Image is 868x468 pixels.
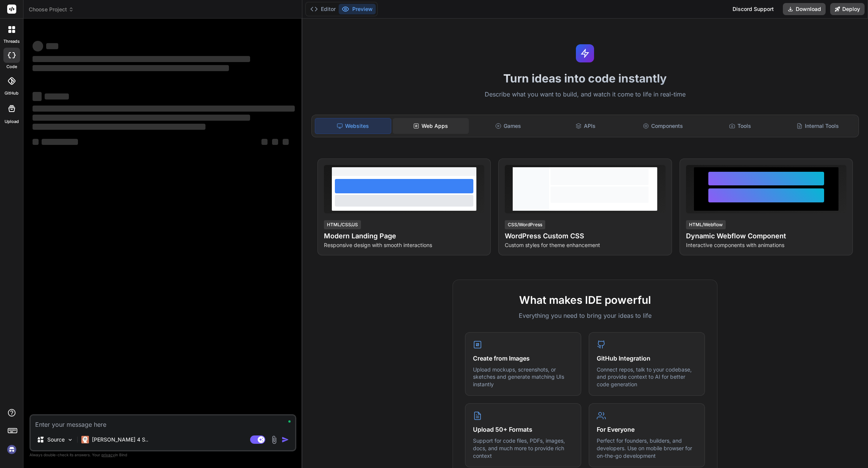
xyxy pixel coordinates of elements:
[20,44,26,50] img: tab_domain_overview_orange.svg
[81,436,89,443] img: Claude 4 Sonnet
[261,139,268,145] span: ‌
[505,220,545,229] div: CSS/WordPress
[548,118,623,134] div: APIs
[505,241,665,249] p: Custom styles for theme enhancement
[686,231,846,241] h4: Dynamic Webflow Component
[728,3,778,15] div: Discord Support
[84,45,128,50] div: Keywords by Traffic
[5,443,18,456] img: signin
[270,435,278,444] img: attachment
[5,118,19,125] label: Upload
[75,44,81,50] img: tab_keywords_by_traffic_grey.svg
[33,56,250,62] span: ‌
[324,220,361,229] div: HTML/CSS/JS
[47,436,65,443] p: Source
[393,118,468,134] div: Web Apps
[339,4,376,14] button: Preview
[21,12,37,18] div: v 4.0.25
[67,437,73,443] img: Pick Models
[473,425,573,434] h4: Upload 50+ Formats
[597,425,697,434] h4: For Everyone
[33,139,39,145] span: ‌
[597,354,697,363] h4: GitHub Integration
[33,106,295,112] span: ‌
[315,118,391,134] div: Websites
[33,92,42,101] span: ‌
[307,72,863,85] h1: Turn ideas into code instantly
[45,93,69,100] span: ‌
[779,118,855,134] div: Internal Tools
[12,20,18,26] img: website_grey.svg
[473,354,573,363] h4: Create from Images
[505,231,665,241] h4: WordPress Custom CSS
[324,241,484,249] p: Responsive design with smooth interactions
[473,366,573,388] p: Upload mockups, screenshots, or sketches and generate matching UIs instantly
[42,139,78,145] span: ‌
[465,311,705,320] p: Everything you need to bring your ideas to life
[625,118,700,134] div: Components
[33,124,205,130] span: ‌
[473,437,573,459] p: Support for code files, PDFs, images, docs, and much more to provide rich context
[30,451,296,459] p: Always double-check its answers. Your in Bind
[101,452,115,457] span: privacy
[6,64,17,70] label: code
[29,45,68,50] div: Domain Overview
[465,292,705,308] h2: What makes IDE powerful
[3,38,20,45] label: threads
[5,90,19,96] label: GitHub
[12,12,18,18] img: logo_orange.svg
[29,6,74,13] span: Choose Project
[92,436,148,443] p: [PERSON_NAME] 4 S..
[830,3,865,15] button: Deploy
[686,220,726,229] div: HTML/Webflow
[272,139,278,145] span: ‌
[783,3,826,15] button: Download
[33,65,229,71] span: ‌
[307,4,339,14] button: Editor
[324,231,484,241] h4: Modern Landing Page
[686,241,846,249] p: Interactive components with animations
[307,90,863,100] p: Describe what you want to build, and watch it come to life in real-time
[33,41,43,51] span: ‌
[46,43,58,49] span: ‌
[597,366,697,388] p: Connect repos, talk to your codebase, and provide context to AI for better code generation
[33,115,250,121] span: ‌
[702,118,778,134] div: Tools
[20,20,83,26] div: Domain: [DOMAIN_NAME]
[597,437,697,459] p: Perfect for founders, builders, and developers. Use on mobile browser for on-the-go development
[282,436,289,443] img: icon
[470,118,546,134] div: Games
[283,139,289,145] span: ‌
